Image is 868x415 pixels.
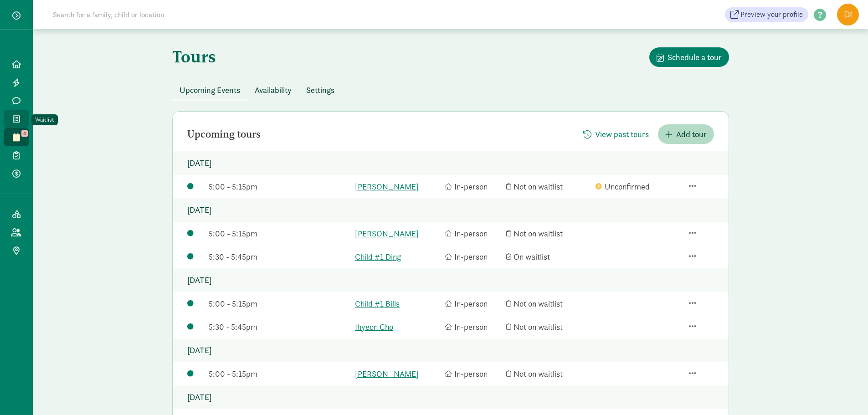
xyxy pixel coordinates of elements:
h1: Tours [172,47,216,66]
div: Not on waitlist [506,297,591,310]
div: 5:00 - 5:15pm [209,227,350,240]
div: On waitlist [506,251,591,263]
div: Unconfirmed [596,180,681,193]
p: [DATE] [173,151,729,175]
button: Schedule a tour [649,47,729,67]
span: Add tour [676,128,707,140]
a: [PERSON_NAME] [355,368,440,380]
div: In-person [445,227,502,240]
div: In-person [445,321,502,333]
a: Ihyeon Cho [355,321,440,333]
span: 4 [21,130,28,137]
span: Schedule a tour [668,51,722,63]
button: Add tour [658,124,714,144]
div: Waitlist [35,115,54,124]
span: Upcoming Events [180,84,240,96]
button: View past tours [576,124,656,144]
button: Availability [247,80,299,100]
div: In-person [445,251,502,263]
a: Preview your profile [725,7,808,22]
button: Upcoming Events [172,80,247,100]
iframe: Chat Widget [822,371,868,415]
div: Not on waitlist [506,227,591,240]
span: View past tours [595,128,649,140]
div: 5:30 - 5:45pm [209,321,350,333]
p: [DATE] [173,385,729,409]
input: Search for a family, child or location [47,5,303,24]
div: 5:00 - 5:15pm [209,297,350,310]
div: Not on waitlist [506,180,591,193]
div: In-person [445,297,502,310]
span: Settings [306,84,334,96]
a: [PERSON_NAME] [355,180,440,193]
a: [PERSON_NAME] [355,227,440,240]
p: [DATE] [173,198,729,222]
span: Availability [255,84,292,96]
div: In-person [445,368,502,380]
div: 5:30 - 5:45pm [209,251,350,263]
button: Settings [299,80,342,100]
div: Not on waitlist [506,368,591,380]
p: [DATE] [173,338,729,362]
a: Child #1 Bills [355,297,440,310]
a: Child #1 Ding [355,251,440,263]
div: In-person [445,180,502,193]
a: 4 [4,128,29,146]
p: [DATE] [173,268,729,292]
div: 5:00 - 5:15pm [209,180,350,193]
div: Not on waitlist [506,321,591,333]
a: View past tours [576,129,656,140]
h2: Upcoming tours [187,129,261,140]
span: Preview your profile [740,9,803,20]
div: 5:00 - 5:15pm [209,368,350,380]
